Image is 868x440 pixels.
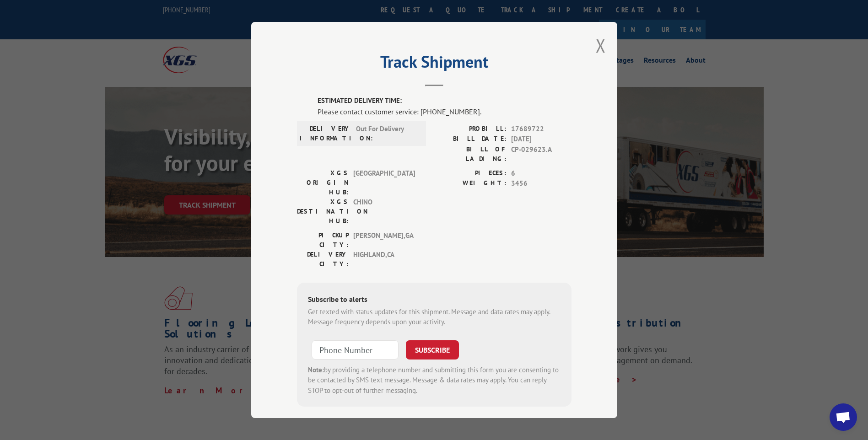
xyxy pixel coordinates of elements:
[297,231,349,250] label: PICKUP CITY:
[353,197,415,226] span: CHINO
[434,134,507,145] label: BILL DATE:
[434,178,507,189] label: WEIGHT:
[406,340,459,360] button: SUBSCRIBE
[297,55,571,73] h2: Track Shipment
[308,365,324,374] strong: Note:
[297,197,349,226] label: XGS DESTINATION HUB:
[353,231,415,250] span: [PERSON_NAME] , GA
[318,106,571,117] div: Please contact customer service: [PHONE_NUMBER].
[300,124,351,143] label: DELIVERY INFORMATION:
[511,178,571,189] span: 3456
[596,33,606,58] button: Close modal
[511,124,571,134] span: 17689722
[318,96,571,106] label: ESTIMATED DELIVERY TIME:
[434,145,507,164] label: BILL OF LADING:
[356,124,418,143] span: Out For Delivery
[308,307,561,327] div: Get texted with status updates for this shipment. Message and data rates may apply. Message frequ...
[353,250,415,269] span: HIGHLAND , CA
[511,134,571,145] span: [DATE]
[353,168,415,197] span: [GEOGRAPHIC_DATA]
[830,403,857,431] div: Open chat
[297,250,349,269] label: DELIVERY CITY:
[308,294,561,307] div: Subscribe to alerts
[511,168,571,179] span: 6
[511,145,571,164] span: CP-029623.A
[434,124,507,134] label: PROBILL:
[297,168,349,197] label: XGS ORIGIN HUB:
[312,340,399,360] input: Phone Number
[434,168,507,179] label: PIECES:
[308,365,561,396] div: by providing a telephone number and submitting this form you are consenting to be contacted by SM...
